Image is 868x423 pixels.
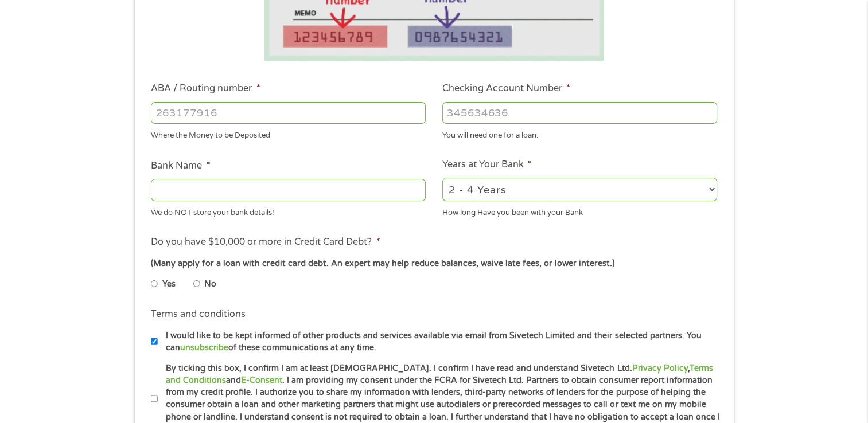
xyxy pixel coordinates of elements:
[442,159,532,171] label: Years at Your Bank
[442,203,717,218] div: How long Have you been with your Bank
[151,308,246,320] label: Terms and conditions
[442,83,570,95] label: Checking Account Number
[442,126,717,142] div: You will need one for a loan.
[241,375,282,385] a: E-Consent
[151,257,717,270] div: (Many apply for a loan with credit card debt. An expert may help reduce balances, waive late fees...
[151,126,426,142] div: Where the Money to be Deposited
[151,83,260,95] label: ABA / Routing number
[166,363,713,385] a: Terms and Conditions
[204,278,216,291] label: No
[151,102,426,124] input: 263177916
[158,330,721,354] label: I would like to be kept informed of other products and services available via email from Sivetech...
[162,278,176,291] label: Yes
[151,236,380,248] label: Do you have $10,000 or more in Credit Card Debt?
[151,203,426,218] div: We do NOT store your bank details!
[632,363,687,373] a: Privacy Policy
[442,102,717,124] input: 345634636
[180,343,228,352] a: unsubscribe
[151,160,210,172] label: Bank Name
